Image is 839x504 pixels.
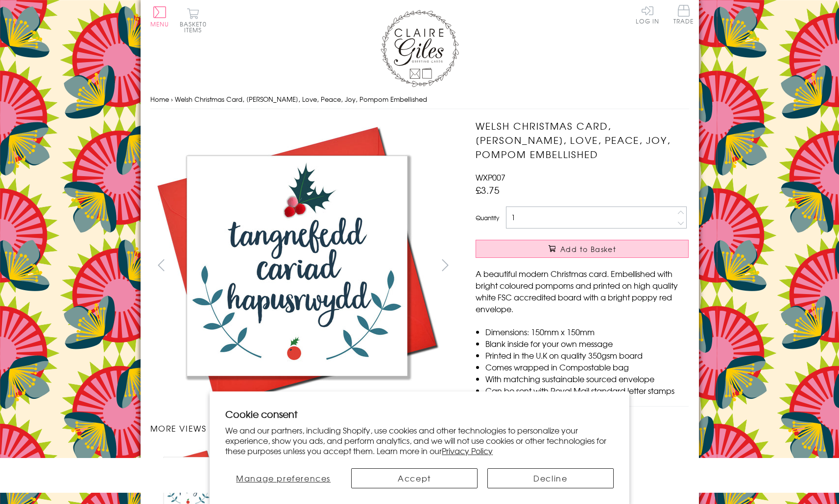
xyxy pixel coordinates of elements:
[476,171,505,183] span: WXP007
[560,244,616,254] span: Add to Basket
[434,254,456,276] button: next
[456,119,750,412] img: Welsh Christmas Card, Nadolig Llawen, Love, Peace, Joy, Pompom Embellished
[673,5,694,24] span: Trade
[476,240,689,258] button: Add to Basket
[485,385,689,396] li: Can be sent with Royal Mail standard letter stamps
[485,338,689,349] li: Blank inside for your own message
[225,468,341,488] button: Manage preferences
[150,422,456,434] h3: More views
[351,468,478,488] button: Accept
[171,94,173,104] span: ›
[476,119,689,161] h1: Welsh Christmas Card, [PERSON_NAME], Love, Peace, Joy, Pompom Embellished
[150,94,169,104] a: Home
[184,20,207,34] span: 0 items
[150,90,689,110] nav: breadcrumbs
[225,407,614,421] h2: Cookie consent
[485,361,689,373] li: Comes wrapped in Compostable bag
[236,472,331,484] span: Manage preferences
[175,94,427,104] span: Welsh Christmas Card, [PERSON_NAME], Love, Peace, Joy, Pompom Embellished
[225,425,614,456] p: We and our partners, including Shopify, use cookies and other technologies to personalize your ex...
[485,349,689,361] li: Printed in the U.K on quality 350gsm board
[150,254,172,276] button: prev
[180,8,207,33] button: Basket0 items
[673,5,694,26] a: Trade
[476,213,499,222] label: Quantity
[487,468,614,488] button: Decline
[476,268,689,315] p: A beautiful modern Christmas card. Embellished with bright coloured pompoms and printed on high q...
[442,445,493,457] a: Privacy Policy
[381,10,459,87] img: Claire Giles Greetings Cards
[485,326,689,338] li: Dimensions: 150mm x 150mm
[485,373,689,385] li: With matching sustainable sourced envelope
[476,183,500,197] span: £3.75
[150,119,444,412] img: Welsh Christmas Card, Nadolig Llawen, Love, Peace, Joy, Pompom Embellished
[150,6,169,27] button: Menu
[636,5,659,24] a: Log In
[150,20,169,28] span: Menu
